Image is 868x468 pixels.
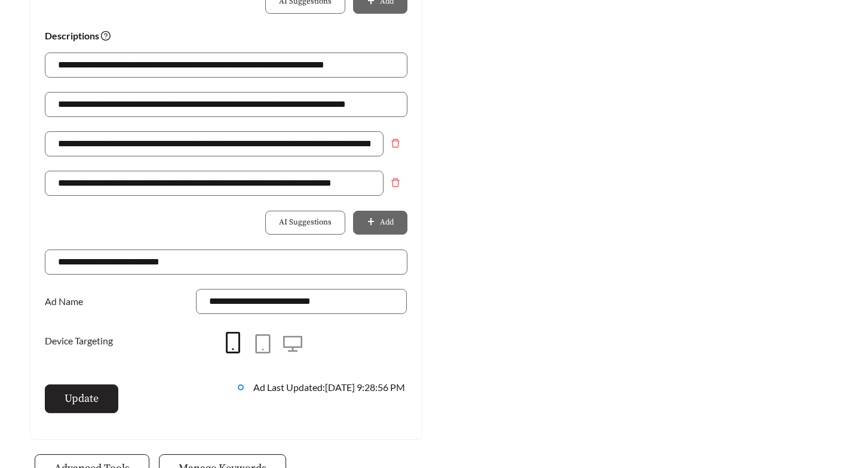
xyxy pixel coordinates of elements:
[384,178,407,187] span: delete
[45,30,111,41] strong: Descriptions
[248,330,278,359] button: tablet
[65,390,99,407] span: Update
[196,289,407,314] input: Ad Name
[253,380,407,409] div: Ad Last Updated: [DATE] 9:28:56 PM
[265,211,345,235] button: AI Suggestions
[45,328,119,353] label: Device Targeting
[45,384,118,413] button: Update
[353,211,407,235] button: plusAdd
[384,138,407,148] span: delete
[45,289,89,314] label: Ad Name
[101,31,111,41] span: question-circle
[218,328,248,358] button: mobile
[222,332,244,353] span: mobile
[45,250,407,275] input: Website
[384,131,407,155] button: Remove field
[283,334,302,353] span: desktop
[279,217,332,229] span: AI Suggestions
[278,330,308,359] button: desktop
[253,334,272,353] span: tablet
[384,171,407,195] button: Remove field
